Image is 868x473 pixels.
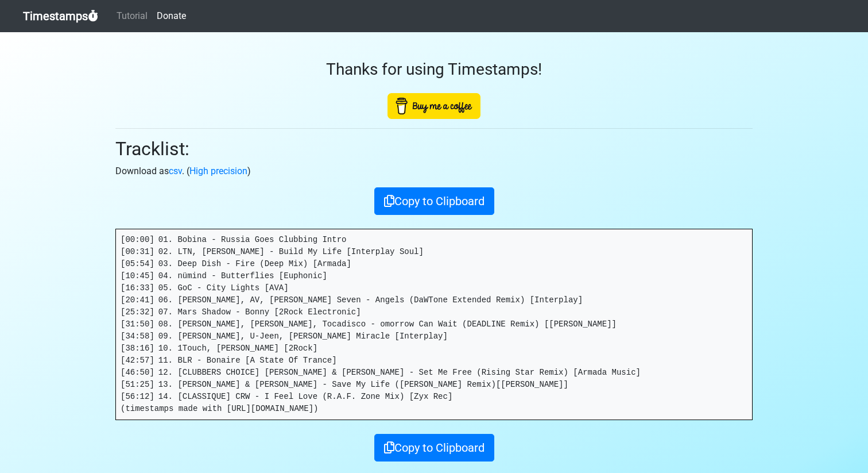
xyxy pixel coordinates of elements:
img: Buy Me A Coffee [387,93,480,119]
a: Timestamps [23,5,98,28]
button: Copy to Clipboard [374,187,494,215]
a: Donate [152,5,191,28]
button: Copy to Clipboard [374,434,494,462]
h3: Thanks for using Timestamps! [115,60,753,79]
a: csv [169,166,182,176]
p: Download as . ( ) [115,164,753,178]
a: High precision [189,166,247,176]
h2: Tracklist: [115,138,753,160]
a: Tutorial [112,5,152,28]
pre: [00:00] 01. Bobina - Russia Goes Clubbing Intro [00:31] 02. LTN, [PERSON_NAME] - Build My Life [I... [116,229,752,420]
